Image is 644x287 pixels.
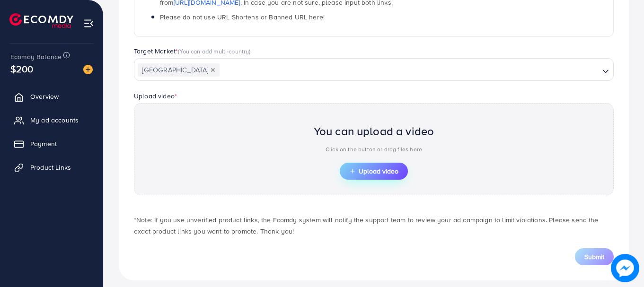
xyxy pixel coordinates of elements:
[575,248,614,265] button: Submit
[7,111,96,130] a: My ad accounts
[211,68,215,72] button: Deselect Pakistan
[221,63,599,78] input: Search for option
[83,65,93,74] img: image
[584,252,604,261] span: Submit
[7,158,96,177] a: Product Links
[314,124,434,138] h2: You can upload a video
[134,91,177,101] label: Upload video
[10,52,62,61] span: Ecomdy Balance
[134,214,614,237] p: *Note: If you use unverified product links, the Ecomdy system will notify the support team to rev...
[9,13,73,28] img: logo
[314,144,434,155] p: Click on the button or drag files here
[611,254,639,282] img: image
[30,92,59,101] span: Overview
[134,58,614,81] div: Search for option
[340,163,408,180] button: Upload video
[349,168,398,174] span: Upload video
[178,47,250,55] span: (You can add multi-country)
[10,62,34,76] span: $200
[30,139,57,148] span: Payment
[7,87,96,106] a: Overview
[83,18,94,29] img: menu
[30,163,71,172] span: Product Links
[134,46,251,56] label: Target Market
[30,115,79,125] span: My ad accounts
[160,12,325,22] span: Please do not use URL Shortens or Banned URL here!
[138,63,220,77] span: [GEOGRAPHIC_DATA]
[7,134,96,153] a: Payment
